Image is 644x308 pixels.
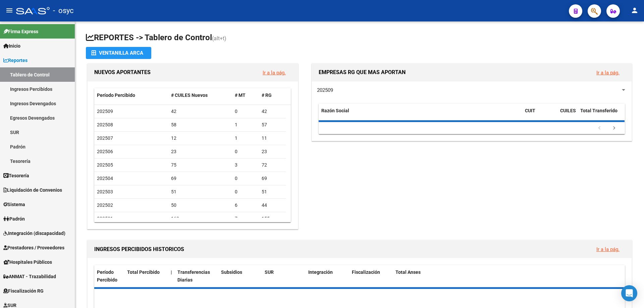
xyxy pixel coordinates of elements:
[171,148,230,156] div: 23
[97,189,113,194] span: 202503
[262,188,283,196] div: 51
[3,230,65,237] span: Integración (discapacidad)
[3,201,25,208] span: Sistema
[235,188,256,196] div: 0
[171,161,230,169] div: 75
[171,93,208,98] span: # CUILES Nuevos
[235,215,256,223] div: 7
[352,269,380,275] span: Fiscalización
[124,265,168,287] datatable-header-cell: Total Percibido
[5,6,13,14] mat-icon: menu
[580,108,618,113] span: Total Transferido
[97,216,113,221] span: 202501
[265,269,274,275] span: SUR
[97,109,113,114] span: 202509
[168,88,232,103] datatable-header-cell: # CUILES Nuevos
[591,243,625,255] button: Ir a la pág.
[3,172,29,179] span: Tesorería
[3,42,20,50] span: Inicio
[262,121,283,129] div: 57
[235,108,256,115] div: 0
[235,161,256,169] div: 3
[631,6,639,14] mat-icon: person
[97,135,113,141] span: 202507
[171,175,230,182] div: 69
[395,269,421,275] span: Total Anses
[97,162,113,168] span: 202505
[171,201,230,209] div: 50
[349,265,393,287] datatable-header-cell: Fiscalización
[262,265,306,287] datatable-header-cell: SUR
[262,215,283,223] div: 155
[171,215,230,223] div: 162
[171,269,172,275] span: |
[319,104,522,126] datatable-header-cell: Razón Social
[257,66,291,79] button: Ir a la pág.
[171,134,230,142] div: 12
[608,125,621,132] a: go to next page
[578,104,625,126] datatable-header-cell: Total Transferido
[91,47,146,59] div: Ventanilla ARCA
[94,69,151,75] span: NUEVOS APORTANTES
[263,70,286,76] a: Ir a la pág.
[596,70,620,76] a: Ir a la pág.
[3,287,44,295] span: Fiscalización RG
[262,201,283,209] div: 44
[235,148,256,156] div: 0
[235,201,256,209] div: 6
[168,265,175,287] datatable-header-cell: |
[177,269,210,283] span: Transferencias Diarias
[3,28,38,35] span: Firma Express
[171,121,230,129] div: 58
[306,265,349,287] datatable-header-cell: Integración
[259,88,286,103] datatable-header-cell: # RG
[97,93,135,98] span: Período Percibido
[262,108,283,115] div: 42
[3,57,28,64] span: Reportes
[319,69,406,75] span: EMPRESAS RG QUE MAS APORTAN
[235,93,246,98] span: # MT
[97,149,113,154] span: 202506
[235,121,256,129] div: 1
[262,148,283,156] div: 23
[593,125,606,132] a: go to previous page
[53,3,74,18] span: - osyc
[525,108,535,113] span: CUIT
[262,175,283,182] div: 69
[94,265,124,287] datatable-header-cell: Período Percibido
[127,269,160,275] span: Total Percibido
[262,161,283,169] div: 72
[3,258,52,266] span: Hospitales Públicos
[393,265,620,287] datatable-header-cell: Total Anses
[317,87,333,93] span: 202509
[171,188,230,196] div: 51
[86,47,151,59] button: Ventanilla ARCA
[97,176,113,181] span: 202504
[171,108,230,115] div: 42
[175,265,218,287] datatable-header-cell: Transferencias Diarias
[262,93,272,98] span: # RG
[94,246,184,252] span: INGRESOS PERCIBIDOS HISTORICOS
[221,269,242,275] span: Subsidios
[86,32,633,44] h1: REPORTES -> Tablero de Control
[3,215,25,223] span: Padrón
[262,134,283,142] div: 11
[557,104,578,126] datatable-header-cell: CUILES
[321,108,349,113] span: Razón Social
[218,265,262,287] datatable-header-cell: Subsidios
[522,104,557,126] datatable-header-cell: CUIT
[3,244,64,251] span: Prestadores / Proveedores
[232,88,259,103] datatable-header-cell: # MT
[212,35,226,42] span: (alt+t)
[308,269,333,275] span: Integración
[235,175,256,182] div: 0
[621,285,637,301] div: Open Intercom Messenger
[97,122,113,127] span: 202508
[3,273,56,280] span: ANMAT - Trazabilidad
[94,88,168,103] datatable-header-cell: Período Percibido
[97,269,117,283] span: Período Percibido
[591,66,625,79] button: Ir a la pág.
[560,108,576,113] span: CUILES
[97,202,113,208] span: 202502
[3,186,62,194] span: Liquidación de Convenios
